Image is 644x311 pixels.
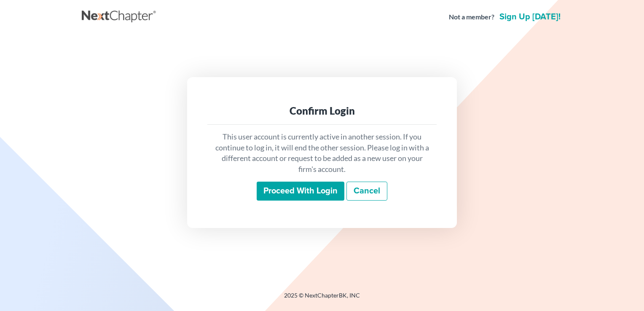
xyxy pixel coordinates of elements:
[346,182,387,201] a: Cancel
[498,13,562,21] a: Sign up [DATE]!
[449,12,494,22] strong: Not a member?
[257,182,344,201] input: Proceed with login
[214,104,430,118] div: Confirm Login
[214,131,430,175] p: This user account is currently active in another session. If you continue to log in, it will end ...
[82,291,562,306] div: 2025 © NextChapterBK, INC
